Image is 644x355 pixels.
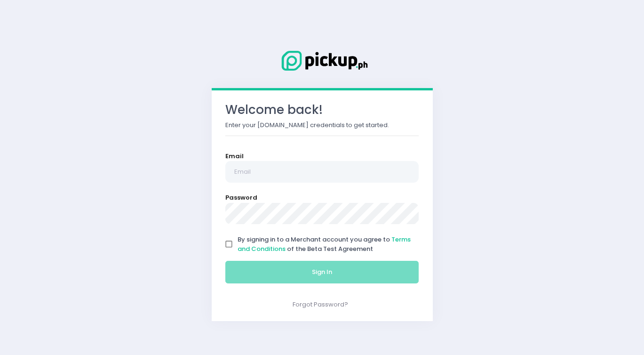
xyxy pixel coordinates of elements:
a: Terms and Conditions [238,235,411,253]
img: Logo [275,49,369,73]
h3: Welcome back! [225,103,419,117]
span: By signing in to a Merchant account you agree to of the Beta Test Agreement [238,235,411,253]
input: Email [225,161,419,183]
label: Password [225,193,257,202]
p: Enter your [DOMAIN_NAME] credentials to get started. [225,121,419,130]
a: Forgot Password? [293,300,348,309]
button: Sign In [225,261,419,283]
span: Sign In [312,267,332,276]
label: Email [225,152,244,161]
